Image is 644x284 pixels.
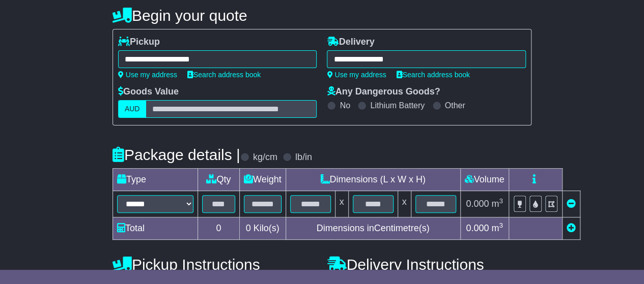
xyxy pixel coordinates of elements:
[239,169,286,191] td: Weight
[327,37,374,48] label: Delivery
[327,71,386,79] a: Use my address
[113,217,198,240] td: Total
[118,37,160,48] label: Pickup
[567,199,576,209] a: Remove this item
[253,152,277,163] label: kg/cm
[499,222,503,229] sup: 3
[246,223,251,233] span: 0
[113,256,317,273] h4: Pickup Instructions
[187,71,261,79] a: Search address book
[466,199,489,209] span: 0.000
[198,169,239,191] td: Qty
[335,191,348,217] td: x
[118,71,177,79] a: Use my address
[491,199,503,209] span: m
[239,217,286,240] td: Kilo(s)
[327,256,531,273] h4: Delivery Instructions
[327,86,440,98] label: Any Dangerous Goods?
[460,169,509,191] td: Volume
[286,217,460,240] td: Dimensions in Centimetre(s)
[198,217,239,240] td: 0
[397,71,470,79] a: Search address book
[113,146,240,163] h4: Package details |
[340,101,350,110] label: No
[567,223,576,233] a: Add new item
[118,100,147,118] label: AUD
[445,101,465,110] label: Other
[370,101,425,110] label: Lithium Battery
[466,223,489,233] span: 0.000
[113,169,198,191] td: Type
[286,169,460,191] td: Dimensions (L x W x H)
[491,223,503,233] span: m
[295,152,312,163] label: lb/in
[113,7,531,24] h4: Begin your quote
[118,86,179,98] label: Goods Value
[398,191,411,217] td: x
[499,197,503,205] sup: 3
